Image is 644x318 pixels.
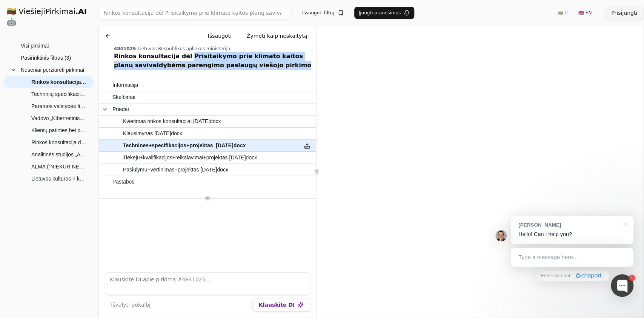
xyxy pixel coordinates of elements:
[31,173,86,184] span: Lietuvos kultūros ir kūrybinių industrijų sektoriaus subjektų veiklos tobulinimo poreikių analizė...
[112,104,129,115] span: Priedai
[112,80,138,91] span: Informacija
[75,7,87,16] strong: .AI
[21,64,84,76] span: Neseniai peržiūrėti pirkimai
[98,6,292,20] input: Greita paieška...
[511,248,633,267] div: Type a message here...
[112,92,135,103] span: Skelbimai
[123,116,221,127] span: Kvietimas rinkos konsultacijai [DATE]docx
[535,270,609,281] a: Free live chat·
[21,52,71,63] span: Pasirinktinis filtras (3)
[31,125,86,136] span: Klientų patirties bei pastangų įvertinimo metodikos parengimo paslaugos
[629,275,635,281] div: 1
[31,100,86,112] span: Paramos valstybės finansuojamoms doktorantūros vietoms, skirstomoms konkurso būdu, ir podoktorant...
[123,140,246,151] span: Technines+specifikacijos+projektas_[DATE]docx
[202,29,238,43] button: Išsaugoti
[241,29,314,43] button: Žymėti kaip neskaitytą
[123,128,182,139] span: Klausimynas [DATE]docx
[31,76,86,88] span: Rinkos konsultacija dėl Prisitaikymo prie klimato kaitos planų savivaldybėms parengimo paslaugų v...
[605,6,643,20] button: Prisijungti
[518,221,618,228] div: [PERSON_NAME]
[21,40,49,51] span: Visi pirkimai
[518,230,626,238] p: Hello! Can I help you?
[123,152,257,163] span: Tiekeju+kvalifikacijos+reikalavimai+projektas [DATE]docx
[31,88,86,100] span: Techninių specifikacijų projektas dėl bendruomenės inicijuotos vietos plėtros metodo taikymo tarp...
[31,161,86,172] span: ALMA (“NIEKUR NEDIRBANČIŲ IR NESIMOKANČIŲ JAUNUOLIŲ EUROPINIS MOBILUMAS IR SOCIALINĖ ĮTRAUKTIS”) ...
[31,113,86,124] span: Vadovo „Kibernetinis saugumas ir verslas. Ką turėtų žinoti kiekvienas įmonės vadovas“ atnaujinimo...
[252,298,310,312] button: Klauskite DI
[354,7,415,19] button: Įjungti pranešimus
[541,272,570,279] span: Free live chat
[123,164,228,175] span: Pasiulymu+vertinimas+projektas [DATE]docx
[114,46,313,52] div: -
[298,7,348,19] button: Išsaugoti filtrą
[572,272,573,279] div: ·
[31,137,86,148] span: Rinkos konsultacija dėl Vilniaus miesto sporto strategijos techninės specifikacijos projekto
[138,46,231,51] span: Lietuvos Respublikos aplinkos ministerija
[495,230,507,241] img: Jonas
[574,7,596,19] button: 🇬🇧 EN
[114,46,136,51] span: 4841025
[31,149,86,160] span: Analitinės studijos „Analizė skirta nacionalinei skaitmeninės plėtros darbotvarkei parengti“ pare...
[112,176,134,187] span: Pastabos
[114,52,313,70] div: Rinkos konsultacija dėl Prisitaikymo prie klimato kaitos planų savivaldybėms parengimo paslaugų v...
